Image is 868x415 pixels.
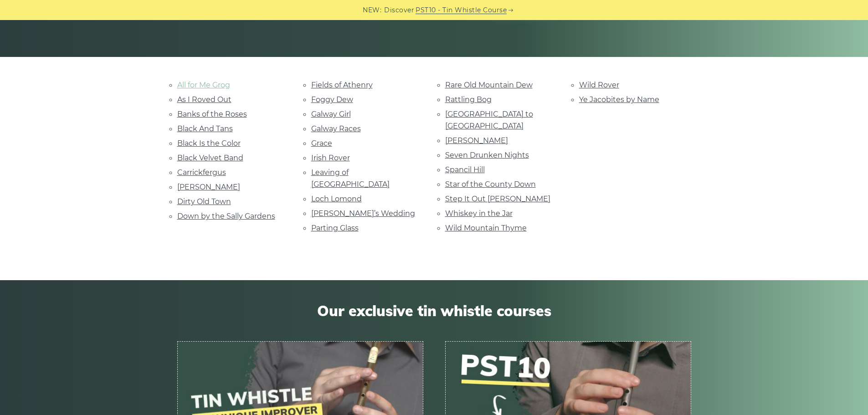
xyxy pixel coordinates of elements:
[311,195,362,203] a: Loch Lomond
[445,195,550,203] a: Step It Out [PERSON_NAME]
[177,139,241,148] a: Black Is the Color
[311,110,351,118] a: Galway Girl
[311,95,353,104] a: Foggy Dew
[311,224,359,232] a: Parting Glass
[445,151,529,159] a: Seven Drunken Nights
[311,124,361,133] a: Galway Races
[311,154,350,162] a: Irish Rover
[311,81,373,89] a: Fields of Athenry
[177,110,247,118] a: Banks of the Roses
[445,165,485,174] a: Spancil Hill
[311,168,390,189] a: Leaving of [GEOGRAPHIC_DATA]
[177,81,230,89] a: All for Me Grog
[579,95,659,104] a: Ye Jacobites by Name
[177,124,233,133] a: Black And Tans
[177,168,226,177] a: Carrickfergus
[445,209,513,218] a: Whiskey in the Jar
[579,81,619,89] a: Wild Rover
[311,209,415,218] a: [PERSON_NAME]’s Wedding
[445,224,527,232] a: Wild Mountain Thyme
[177,154,243,162] a: Black Velvet Band
[445,81,533,89] a: Rare Old Mountain Dew
[177,212,275,220] a: Down by the Sally Gardens
[311,139,332,148] a: Grace
[177,197,231,206] a: Dirty Old Town
[384,5,414,15] span: Discover
[177,183,240,191] a: [PERSON_NAME]
[445,136,508,145] a: [PERSON_NAME]
[445,110,533,130] a: [GEOGRAPHIC_DATA] to [GEOGRAPHIC_DATA]
[445,95,492,104] a: Rattling Bog
[416,5,507,15] a: PST10 - Tin Whistle Course
[177,95,231,104] a: As I Roved Out
[445,180,536,189] a: Star of the County Down
[363,5,381,15] span: NEW:
[177,302,691,319] span: Our exclusive tin whistle courses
